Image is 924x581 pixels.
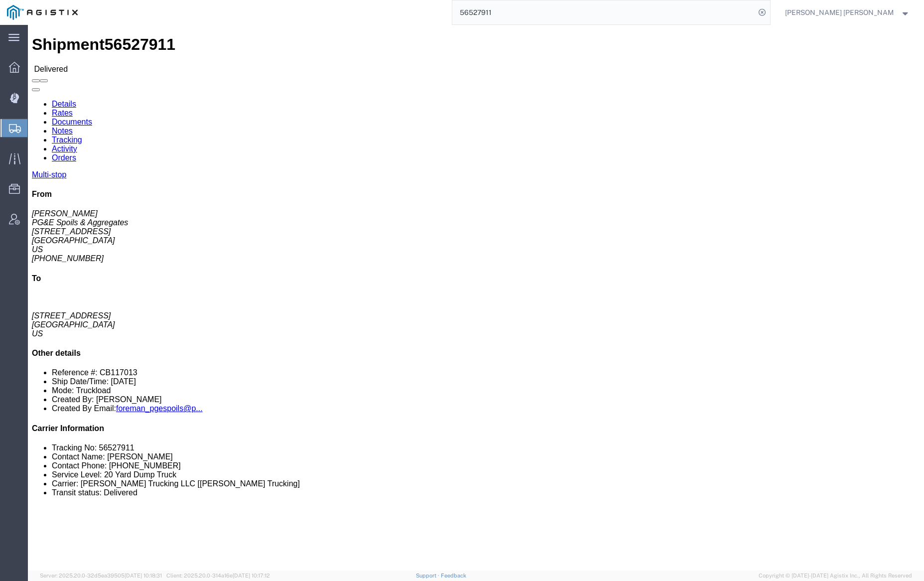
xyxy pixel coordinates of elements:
img: logo [7,5,78,20]
span: Client: 2025.20.0-314a16e [166,573,270,579]
a: Feedback [441,573,466,579]
span: Kayte Bray Dogali [785,7,894,18]
button: [PERSON_NAME] [PERSON_NAME] [785,6,910,18]
iframe: FS Legacy Container [28,25,924,571]
span: [DATE] 10:17:12 [233,573,270,579]
a: Support [416,573,441,579]
span: [DATE] 10:18:31 [125,573,162,579]
span: Server: 2025.20.0-32d5ea39505 [40,573,162,579]
input: Search for shipment number, reference number [452,0,755,24]
span: Copyright © [DATE]-[DATE] Agistix Inc., All Rights Reserved [759,572,912,580]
